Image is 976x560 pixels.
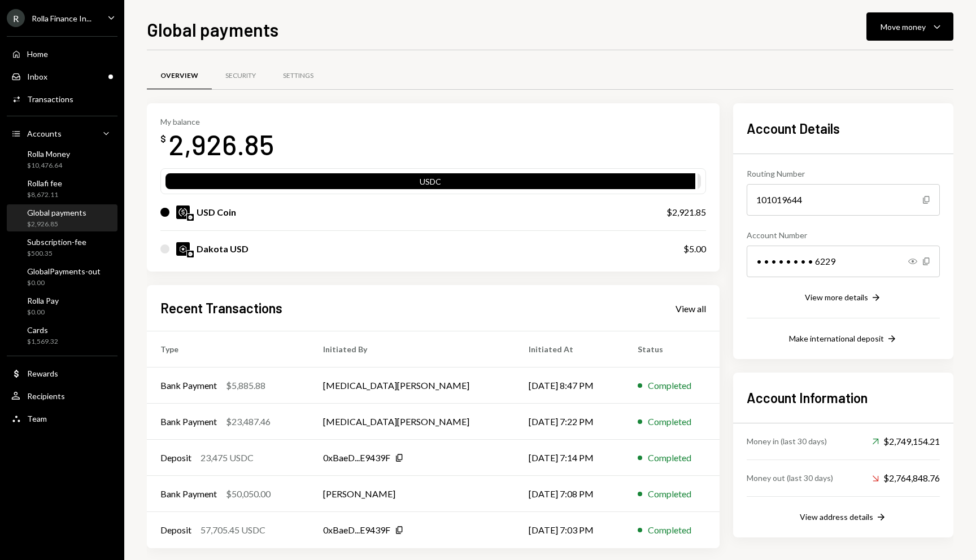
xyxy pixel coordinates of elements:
div: Account Number [747,229,940,241]
div: • • • • • • • • 6229 [747,246,940,277]
button: View address details [800,511,887,524]
div: View address details [800,512,873,522]
div: $2,921.85 [666,205,706,219]
div: Make international deposit [789,334,884,343]
div: Overview [160,71,198,81]
div: $5.00 [683,242,706,256]
div: Deposit [160,451,191,465]
button: Move money [866,12,953,41]
a: Inbox [7,66,117,86]
th: Initiated By [310,331,515,368]
img: USDC [176,205,190,219]
button: View more details [805,292,882,304]
div: 2,926.85 [168,126,274,162]
div: Security [225,71,256,81]
td: [DATE] 7:22 PM [515,404,624,440]
a: Global payments$2,926.85 [7,204,117,231]
button: Make international deposit [789,333,897,345]
th: Status [624,331,720,368]
a: Security [212,62,269,90]
div: Rollafi fee [27,178,62,188]
div: Bank Payment [160,379,217,392]
div: Bank Payment [160,415,217,428]
div: View more details [805,292,868,302]
div: 0xBaeD...E9439F [323,523,390,537]
a: Rewards [7,363,117,383]
div: Deposit [160,523,191,537]
a: Subscription-fee$500.35 [7,234,117,261]
td: [MEDICAL_DATA][PERSON_NAME] [310,368,515,404]
div: $2,764,848.76 [872,471,940,485]
div: $2,749,154.21 [872,435,940,448]
a: Cards$1,569.32 [7,322,117,349]
div: Dakota USD [197,242,249,256]
div: $0.00 [27,278,101,288]
div: Rolla Finance In... [32,14,91,23]
a: View all [676,302,706,314]
a: Recipients [7,386,117,406]
div: Move money [881,21,926,33]
h1: Global payments [147,18,278,41]
div: Global payments [27,208,86,217]
a: Rolla Pay$0.00 [7,292,117,320]
h2: Account Details [747,119,940,138]
img: base-mainnet [187,214,194,221]
div: USD Coin [197,205,236,219]
div: 0xBaeD...E9439F [323,451,390,465]
h2: Account Information [747,388,940,407]
div: $23,487.46 [226,415,271,428]
div: Completed [648,523,691,537]
div: $ [160,133,166,145]
th: Type [147,331,310,368]
td: [DATE] 8:47 PM [515,368,624,404]
td: [DATE] 7:08 PM [515,476,624,512]
div: Home [27,49,48,59]
td: [PERSON_NAME] [310,476,515,512]
a: Team [7,408,117,428]
th: Initiated At [515,331,624,368]
div: Rolla Pay [27,296,59,305]
div: Accounts [27,129,62,138]
div: Settings [283,71,313,81]
a: Overview [147,62,212,90]
div: Completed [648,451,691,465]
div: Rewards [27,369,58,378]
div: $1,569.32 [27,337,58,347]
div: Routing Number [747,168,940,180]
div: Rolla Money [27,149,70,159]
div: 23,475 USDC [201,451,254,465]
img: base-mainnet [187,251,194,257]
a: Rollafi fee$8,672.11 [7,175,117,202]
div: Completed [648,415,691,428]
a: Transactions [7,89,117,109]
div: View all [676,303,706,314]
a: Accounts [7,123,117,143]
a: GlobalPayments-out$0.00 [7,263,117,290]
div: $10,476.64 [27,161,70,170]
a: Settings [269,62,327,90]
div: Money out (last 30 days) [747,472,833,484]
div: Team [27,414,47,423]
td: [MEDICAL_DATA][PERSON_NAME] [310,404,515,440]
div: $500.35 [27,249,86,259]
div: USDC [165,176,695,191]
img: DKUSD [176,242,190,256]
div: 101019644 [747,184,940,216]
div: 57,705.45 USDC [201,523,265,537]
td: [DATE] 7:03 PM [515,512,624,548]
h2: Recent Transactions [160,299,282,317]
div: GlobalPayments-out [27,266,101,276]
div: R [7,9,25,27]
div: $8,672.11 [27,190,62,200]
div: Money in (last 30 days) [747,435,827,447]
div: Inbox [27,72,47,81]
a: Rolla Money$10,476.64 [7,146,117,173]
td: [DATE] 7:14 PM [515,440,624,476]
div: Subscription-fee [27,237,86,247]
a: Home [7,43,117,64]
div: Recipients [27,391,65,401]
div: $0.00 [27,308,59,317]
div: Bank Payment [160,487,217,501]
div: Completed [648,379,691,392]
div: $5,885.88 [226,379,265,392]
